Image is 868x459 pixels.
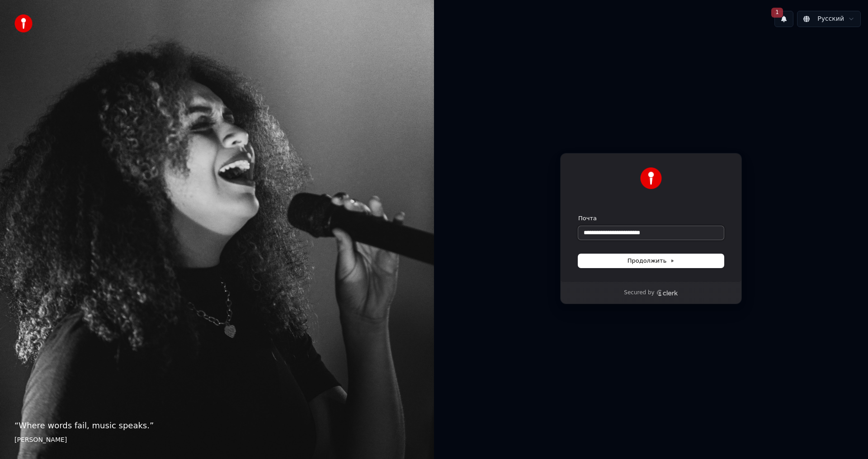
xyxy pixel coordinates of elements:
p: Secured by [624,289,654,297]
img: Youka [640,167,662,189]
button: Продолжить [578,254,724,268]
img: youka [14,14,33,32]
footer: [PERSON_NAME] [14,436,420,445]
button: 1 [774,11,793,27]
a: Clerk logo [656,290,678,296]
p: “ Where words fail, music speaks. ” [14,419,420,432]
label: Почта [578,214,597,223]
span: 1 [771,8,783,18]
span: Продолжить [627,257,675,265]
